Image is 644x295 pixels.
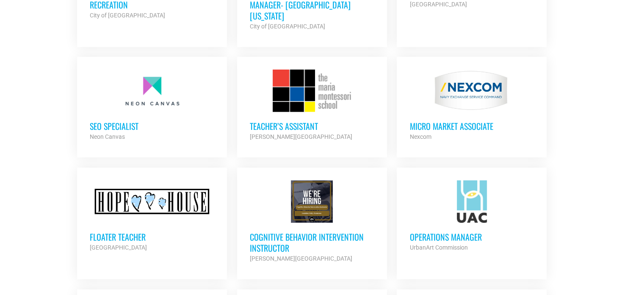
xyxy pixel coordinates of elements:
a: SEO Specialist Neon Canvas [77,57,227,155]
h3: Cognitive Behavior Intervention Instructor [250,231,374,253]
h3: Micro Market Associate [409,121,534,132]
strong: UrbanArt Commission [409,244,467,251]
strong: City of [GEOGRAPHIC_DATA] [90,12,165,19]
strong: [GEOGRAPHIC_DATA] [90,244,147,251]
a: Cognitive Behavior Intervention Instructor [PERSON_NAME][GEOGRAPHIC_DATA] [237,168,387,276]
h3: Floater Teacher [90,231,214,242]
h3: Teacher’s Assistant [250,121,374,132]
a: Teacher’s Assistant [PERSON_NAME][GEOGRAPHIC_DATA] [237,57,387,155]
a: Floater Teacher [GEOGRAPHIC_DATA] [77,168,227,265]
a: Operations Manager UrbanArt Commission [397,168,547,265]
strong: [PERSON_NAME][GEOGRAPHIC_DATA] [250,133,352,140]
strong: Neon Canvas [90,133,125,140]
strong: Nexcom [409,133,431,140]
strong: [PERSON_NAME][GEOGRAPHIC_DATA] [250,255,352,262]
h3: SEO Specialist [90,121,214,132]
a: Micro Market Associate Nexcom [397,57,547,155]
h3: Operations Manager [409,231,534,242]
strong: City of [GEOGRAPHIC_DATA] [250,23,325,30]
strong: [GEOGRAPHIC_DATA] [409,1,467,8]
